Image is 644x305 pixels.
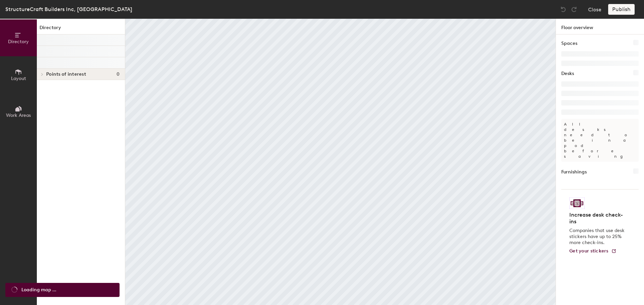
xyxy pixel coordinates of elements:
h1: Furnishings [561,168,587,176]
p: Companies that use desk stickers have up to 25% more check-ins. [569,228,627,246]
h4: Increase desk check-ins [569,212,627,225]
img: Sticker logo [569,198,585,209]
div: StructureCraft Builders Inc, [GEOGRAPHIC_DATA] [5,5,132,13]
span: Points of interest [46,72,86,77]
span: Work Areas [6,112,31,118]
span: Loading map ... [21,286,56,294]
canvas: Map [125,19,556,305]
h1: Desks [561,70,574,77]
span: Directory [8,39,29,45]
h1: Directory [37,24,125,34]
h1: Spaces [561,40,577,47]
span: Layout [11,76,26,81]
img: Redo [571,6,577,13]
p: All desks need to be in a pod before saving [561,119,639,162]
a: Get your stickers [569,248,617,254]
span: 0 [117,72,120,77]
h1: Floor overview [556,19,644,34]
span: Get your stickers [569,248,609,254]
img: Undo [560,6,567,13]
button: Close [588,4,601,15]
